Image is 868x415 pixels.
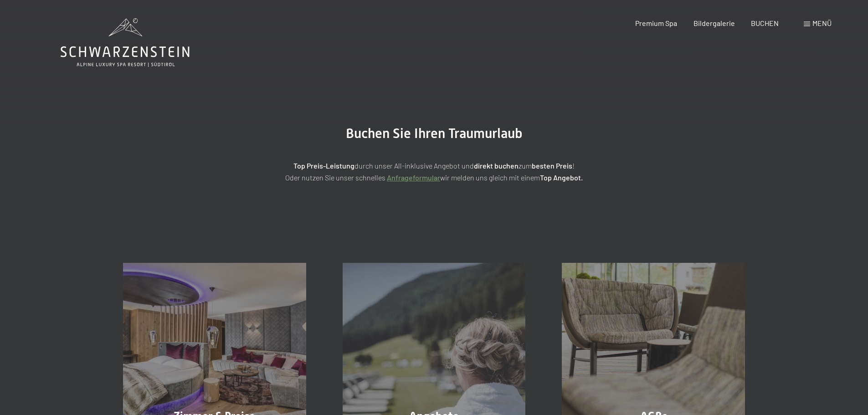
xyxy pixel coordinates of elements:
[206,160,662,183] p: durch unser All-inklusive Angebot und zum ! Oder nutzen Sie unser schnelles wir melden uns gleich...
[751,19,779,27] a: BUCHEN
[532,161,572,170] strong: besten Preis
[346,125,523,141] span: Buchen Sie Ihren Traumurlaub
[693,19,735,27] a: Bildergalerie
[540,173,583,182] strong: Top Angebot.
[812,19,832,27] span: Menü
[293,161,354,170] strong: Top Preis-Leistung
[387,173,440,182] a: Anfrageformular
[635,19,677,27] a: Premium Spa
[474,161,519,170] strong: direkt buchen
